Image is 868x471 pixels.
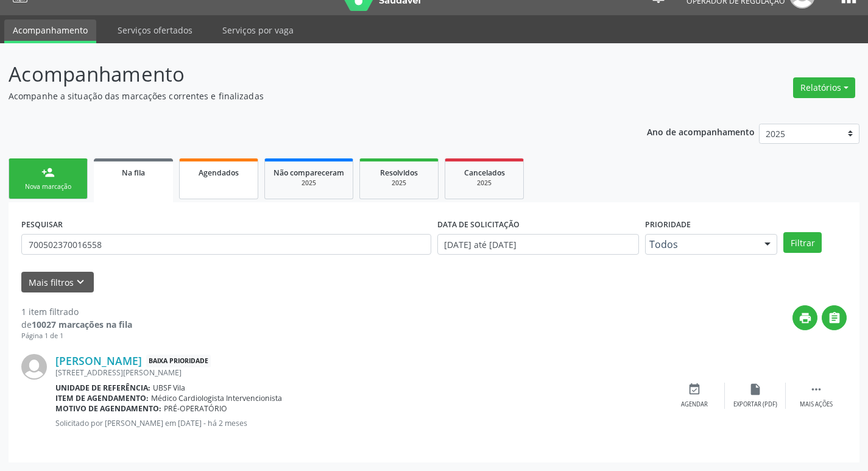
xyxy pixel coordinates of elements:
[810,383,823,396] i: 
[647,124,755,139] p: Ano de acompanhamento
[55,418,664,428] p: Solicitado por [PERSON_NAME] em [DATE] - há 2 meses
[688,383,701,396] i: event_available
[273,179,344,188] div: 2025
[55,367,664,378] div: [STREET_ADDRESS][PERSON_NAME]
[151,393,282,403] span: Médico Cardiologista Intervencionista
[122,168,145,178] span: Na fila
[21,215,63,234] label: PESQUISAR
[437,215,520,234] label: DATA DE SOLICITAÇÃO
[199,168,239,178] span: Agendados
[645,215,691,234] label: Prioridade
[55,393,149,403] b: Item de agendamento:
[109,19,201,41] a: Serviços ofertados
[828,311,841,325] i: 
[55,383,150,393] b: Unidade de referência:
[74,275,87,289] i: keyboard_arrow_down
[153,383,185,393] span: UBSF Vila
[369,179,429,188] div: 2025
[9,90,604,102] p: Acompanhe a situação das marcações correntes e finalizadas
[822,305,847,330] button: 
[437,234,639,255] input: Selecione um intervalo
[21,272,94,293] button: Mais filtroskeyboard_arrow_down
[41,166,55,179] div: person_add
[464,168,505,178] span: Cancelados
[681,400,708,409] div: Agendar
[9,59,604,90] p: Acompanhamento
[800,400,833,409] div: Mais ações
[792,305,817,330] button: print
[649,238,753,250] span: Todos
[164,403,227,414] span: PRÉ-OPERATÓRIO
[273,168,344,178] span: Não compareceram
[214,19,302,41] a: Serviços por vaga
[454,179,515,188] div: 2025
[55,403,161,414] b: Motivo de agendamento:
[733,400,777,409] div: Exportar (PDF)
[783,232,822,253] button: Filtrar
[21,318,132,331] div: de
[799,311,812,325] i: print
[21,354,47,380] img: img
[380,168,418,178] span: Resolvidos
[21,234,431,255] input: Nome, CNS
[21,305,132,318] div: 1 item filtrado
[21,331,132,341] div: Página 1 de 1
[146,355,211,367] span: Baixa Prioridade
[749,383,762,396] i: insert_drive_file
[18,182,79,191] div: Nova marcação
[4,19,96,43] a: Acompanhamento
[793,77,855,98] button: Relatórios
[55,354,142,367] a: [PERSON_NAME]
[32,319,132,330] strong: 10027 marcações na fila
